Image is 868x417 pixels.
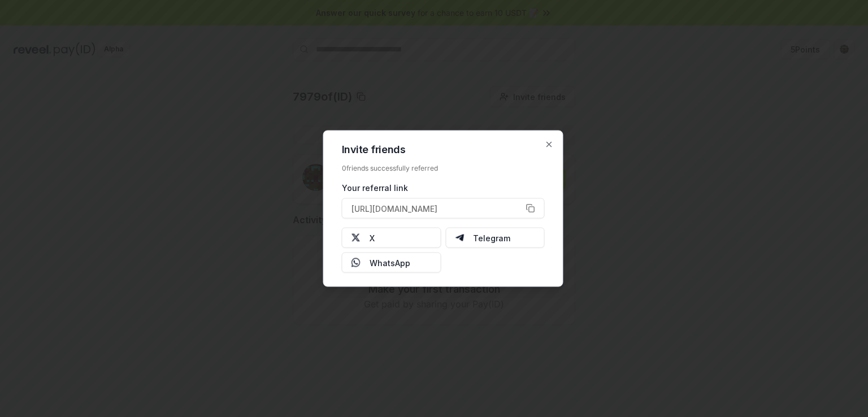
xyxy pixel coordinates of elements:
[342,253,441,273] button: WhatsApp
[342,182,545,194] div: Your referral link
[351,233,361,242] img: X
[455,233,464,242] img: Telegram
[342,198,545,219] button: [URL][DOMAIN_NAME]
[342,164,545,173] div: 0 friends successfully referred
[351,202,437,214] span: [URL][DOMAIN_NAME]
[342,145,545,155] h2: Invite friends
[445,228,545,248] button: Telegram
[351,258,361,267] img: Whatsapp
[342,228,441,248] button: X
